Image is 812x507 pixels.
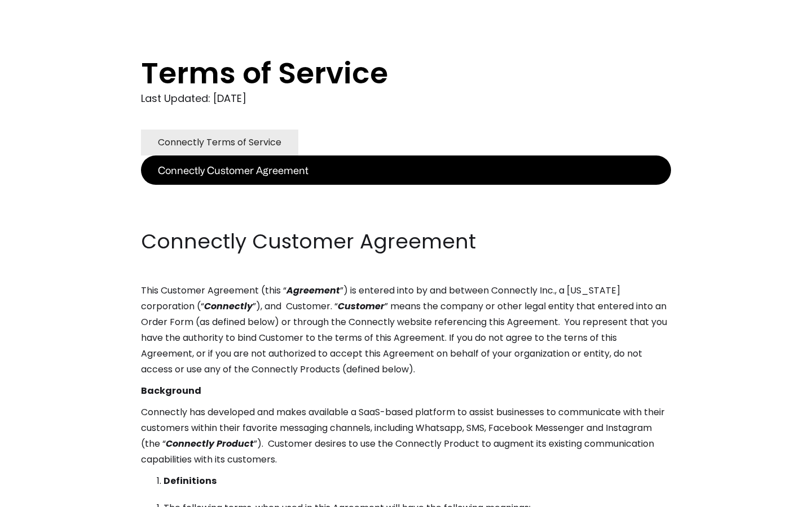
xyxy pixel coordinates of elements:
[164,474,217,487] strong: Definitions
[166,437,254,450] em: Connectly Product
[141,56,626,90] h1: Terms of Service
[204,300,253,313] em: Connectly
[158,162,308,178] div: Connectly Customer Agreement
[11,486,68,503] aside: Language selected: English
[141,404,671,468] p: Connectly has developed and makes available a SaaS-based platform to assist businesses to communi...
[141,384,201,397] strong: Background
[141,90,671,107] div: Last Updated: [DATE]
[158,135,281,150] div: Connectly Terms of Service
[286,284,340,297] em: Agreement
[141,206,671,222] p: ‍
[141,283,671,377] p: This Customer Agreement (this “ ”) is entered into by and between Connectly Inc., a [US_STATE] co...
[23,487,68,503] ul: Language list
[338,300,385,313] em: Customer
[141,228,671,256] h2: Connectly Customer Agreement
[141,185,671,201] p: ‍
